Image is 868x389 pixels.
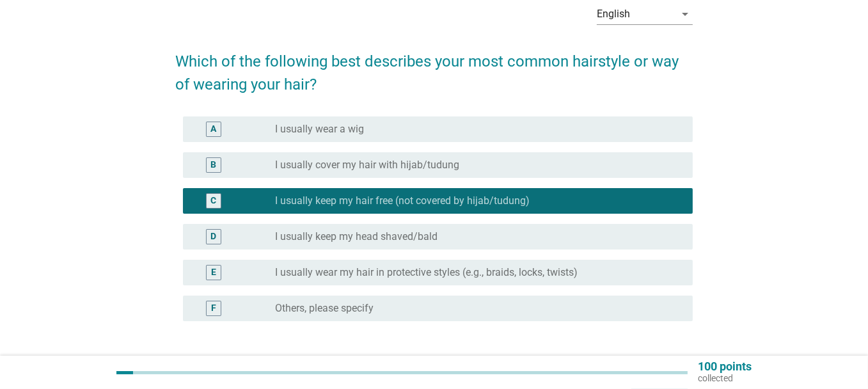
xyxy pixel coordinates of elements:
[211,194,217,208] div: C
[698,372,752,384] p: collected
[211,159,217,172] div: B
[677,6,693,22] i: arrow_drop_down
[211,302,216,315] div: F
[597,8,630,20] div: English
[275,194,530,207] label: I usually keep my hair free (not covered by hijab/tudung)
[275,123,364,136] label: I usually wear a wig
[275,230,438,243] label: I usually keep my head shaved/bald
[175,37,693,96] h2: Which of the following best describes your most common hairstyle or way of wearing your hair?
[211,230,217,244] div: D
[275,266,578,279] label: I usually wear my hair in protective styles (e.g., braids, locks, twists)
[698,361,752,372] p: 100 points
[275,302,374,315] label: Others, please specify
[211,123,217,136] div: A
[211,266,216,280] div: E
[275,159,459,171] label: I usually cover my hair with hijab/tudung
